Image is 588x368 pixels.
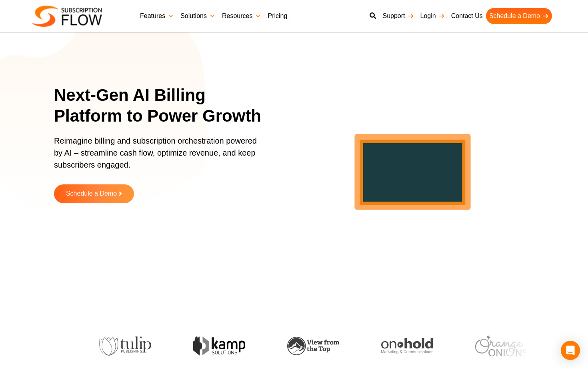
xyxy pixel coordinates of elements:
[448,8,486,24] a: Contact Us
[374,338,426,354] img: onhold-marketing
[379,8,417,24] a: Support
[219,8,264,24] a: Resources
[486,8,552,24] a: Schedule a Demo
[417,8,448,24] a: Login
[264,8,290,24] a: Pricing
[32,6,102,27] img: Subscriptionflow
[279,337,331,356] img: view-from-the-top
[137,8,177,24] a: Features
[54,184,134,203] a: Schedule a Demo
[91,336,143,356] img: tulip-publishing
[177,8,219,24] a: Solutions
[66,190,117,197] span: Schedule a Demo
[185,336,237,355] img: kamp-solution
[54,135,262,179] p: Reimagine billing and subscription orchestration powered by AI – streamline cash flow, optimize r...
[468,336,520,356] img: orange-onions
[561,341,580,360] div: Open Intercom Messenger
[54,85,272,127] h1: Next-Gen AI Billing Platform to Power Growth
